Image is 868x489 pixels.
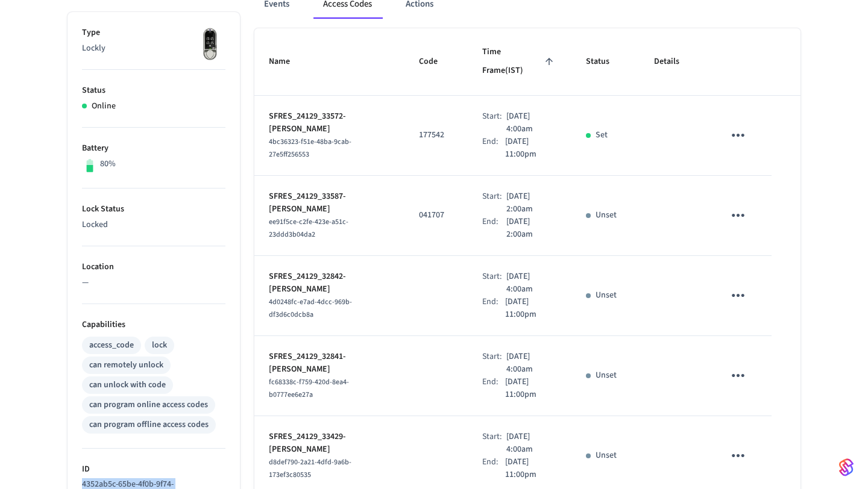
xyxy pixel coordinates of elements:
span: fc68338c-f759-420d-8ea4-b0777ee6e27a [269,377,349,400]
p: SFRES_24129_32842-[PERSON_NAME] [269,270,390,296]
p: [DATE] 11:00pm [505,135,557,161]
span: Status [586,52,625,71]
p: ID [82,463,225,476]
p: Status [82,84,225,97]
div: End: [482,135,505,161]
p: Set [596,129,608,142]
div: End: [482,376,505,401]
span: ee91f5ce-c2fe-423e-a51c-23ddd3b04da2 [269,217,348,240]
p: [DATE] 11:00pm [505,296,557,321]
p: SFRES_24129_33429-[PERSON_NAME] [269,431,390,456]
p: Lockly [82,42,225,55]
p: 80% [100,158,116,170]
p: Unset [596,289,617,302]
p: [DATE] 4:00am [506,270,556,296]
div: Start: [482,350,507,376]
div: Start: [482,110,507,135]
p: Type [82,26,225,39]
div: access_code [89,339,134,352]
span: Details [654,52,695,71]
span: Time Frame(IST) [482,43,557,81]
p: Battery [82,142,225,155]
img: SeamLogoGradient.69752ec5.svg [839,458,854,477]
p: Capabilities [82,319,225,331]
span: 4d0248fc-e7ad-4dcc-969b-df3d6c0dcb8a [269,297,352,320]
span: 4bc36323-f51e-48ba-9cab-27e5ff256553 [269,137,351,160]
p: 041707 [419,209,453,222]
p: SFRES_24129_33587-[PERSON_NAME] [269,190,390,216]
p: SFRES_24129_33572-[PERSON_NAME] [269,110,390,135]
p: [DATE] 2:00am [506,216,556,241]
div: Start: [482,431,507,456]
p: Unset [596,449,617,462]
p: Online [92,100,116,113]
p: [DATE] 11:00pm [505,376,557,401]
p: [DATE] 11:00pm [505,456,557,481]
span: Code [419,52,453,71]
div: can remotely unlock [89,359,163,372]
div: End: [482,216,507,241]
div: Start: [482,190,507,216]
p: [DATE] 4:00am [506,431,556,456]
div: can unlock with code [89,379,166,391]
p: [DATE] 4:00am [506,350,556,376]
div: Start: [482,270,507,296]
div: lock [152,339,167,352]
p: — [82,276,225,289]
p: 177542 [419,129,453,142]
p: [DATE] 2:00am [506,190,556,216]
img: Lockly Vision Lock, Front [195,26,225,63]
span: Name [269,52,306,71]
p: SFRES_24129_32841-[PERSON_NAME] [269,350,390,376]
p: [DATE] 4:00am [506,110,556,135]
div: can program online access codes [89,399,208,411]
p: Unset [596,209,617,222]
p: Unset [596,369,617,382]
div: End: [482,296,505,321]
p: Location [82,261,225,273]
div: End: [482,456,505,481]
div: can program offline access codes [89,419,209,431]
p: Lock Status [82,203,225,216]
p: Locked [82,219,225,231]
span: d8def790-2a21-4dfd-9a6b-173ef3c80535 [269,457,351,480]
